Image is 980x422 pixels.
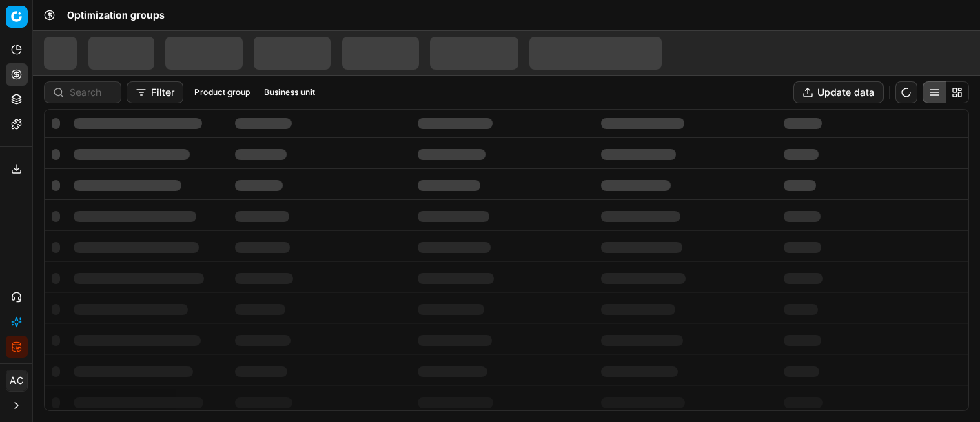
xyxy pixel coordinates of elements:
input: Search [70,86,112,99]
button: AC [6,370,28,392]
button: Business unit [258,84,320,101]
span: Optimization groups [67,8,165,22]
button: Update data [793,81,884,103]
button: Product group [189,84,256,101]
span: AC [6,370,27,391]
button: Filter [127,81,183,103]
nav: breadcrumb [67,8,165,22]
